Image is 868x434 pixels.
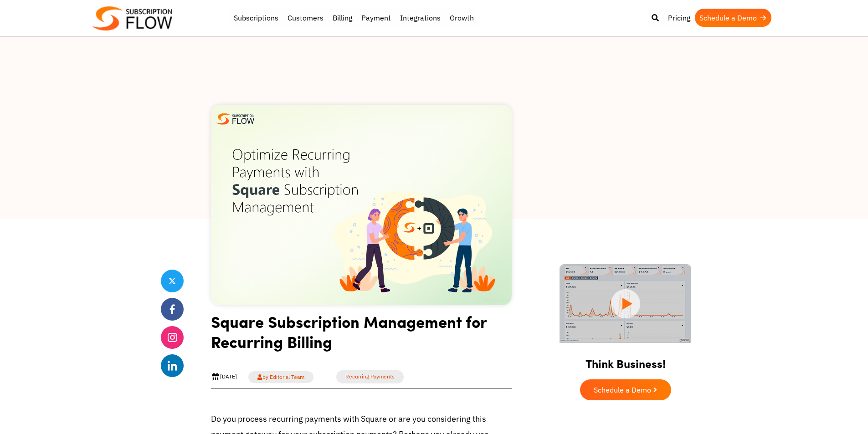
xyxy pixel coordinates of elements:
a: Growth [445,9,478,27]
a: Pricing [663,9,695,27]
div: [DATE] [211,373,237,382]
a: Integrations [395,9,445,27]
img: Subscriptionflow [92,6,172,31]
a: Customers [283,9,328,27]
a: by Editorial Team [248,371,313,383]
a: Payment [357,9,395,27]
a: Schedule a Demo [580,379,671,400]
h1: Square Subscription Management for Recurring Billing [211,311,512,358]
h2: Think Business! [544,346,708,375]
a: Billing [328,9,357,27]
img: Optimize Recurring Payments with Square Subscription Management [211,105,512,305]
span: Schedule a Demo [594,386,651,393]
a: Schedule a Demo [695,9,771,27]
a: Recurring Payments [336,370,404,383]
a: Subscriptions [229,9,283,27]
img: intro video [560,264,691,343]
